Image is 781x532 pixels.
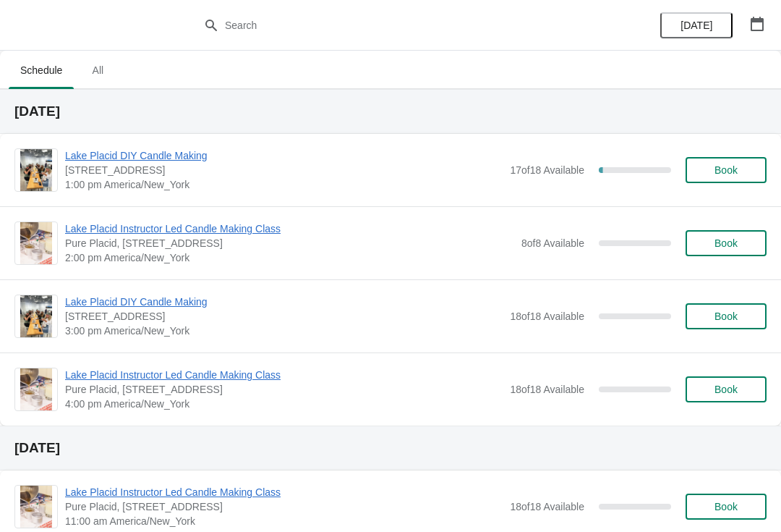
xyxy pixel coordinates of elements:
span: 17 of 18 Available [510,164,584,176]
span: Lake Placid Instructor Led Candle Making Class [65,485,503,499]
span: Book [714,384,738,395]
span: All [80,57,116,83]
span: Book [714,164,738,176]
h2: [DATE] [14,104,767,119]
span: Pure Placid, [STREET_ADDRESS] [65,499,503,514]
span: 1:00 pm America/New_York [65,177,503,192]
span: [STREET_ADDRESS] [65,163,503,177]
button: Book [686,376,767,402]
button: Book [686,494,767,520]
button: Book [686,230,767,256]
img: Lake Placid Instructor Led Candle Making Class | Pure Placid, 2470 Main Street, Lake Placid, NY, ... [20,486,52,528]
img: Lake Placid Instructor Led Candle Making Class | Pure Placid, 2470 Main Street, Lake Placid, NY, ... [20,222,52,264]
span: Book [714,311,738,322]
span: 3:00 pm America/New_York [65,324,503,338]
h2: [DATE] [14,441,767,455]
span: 18 of 18 Available [510,384,584,395]
span: 18 of 18 Available [510,311,584,322]
span: Lake Placid DIY Candle Making [65,295,503,309]
span: [STREET_ADDRESS] [65,309,503,324]
span: Pure Placid, [STREET_ADDRESS] [65,382,503,397]
button: Book [686,303,767,329]
span: 2:00 pm America/New_York [65,250,514,265]
span: Lake Placid Instructor Led Candle Making Class [65,221,514,236]
img: Lake Placid DIY Candle Making | 2470 Main Street, Lake Placid, NY, USA | 3:00 pm America/New_York [20,295,51,337]
span: 8 of 8 Available [521,237,584,249]
button: Book [686,157,767,183]
span: Lake Placid Instructor Led Candle Making Class [65,368,503,382]
span: Schedule [9,57,74,83]
span: Pure Placid, [STREET_ADDRESS] [65,236,514,250]
span: 18 of 18 Available [510,501,584,512]
img: Lake Placid DIY Candle Making | 2470 Main Street, Lake Placid, NY, USA | 1:00 pm America/New_York [20,149,51,191]
input: Search [224,12,586,38]
img: Lake Placid Instructor Led Candle Making Class | Pure Placid, 2470 Main Street, Lake Placid, NY, ... [20,368,52,410]
button: [DATE] [660,12,733,38]
span: [DATE] [680,20,712,31]
span: Lake Placid DIY Candle Making [65,148,503,163]
span: Book [714,237,738,249]
span: 4:00 pm America/New_York [65,397,503,411]
span: 11:00 am America/New_York [65,514,503,528]
span: Book [714,501,738,512]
